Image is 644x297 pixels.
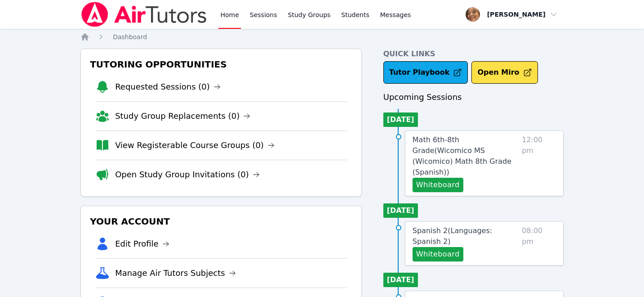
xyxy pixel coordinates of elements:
li: [DATE] [383,203,418,218]
span: Messages [380,10,411,19]
a: Tutor Playbook [383,61,468,84]
span: Dashboard [113,33,147,40]
span: 12:00 pm [522,135,556,192]
a: Edit Profile [115,238,169,250]
a: Dashboard [113,32,147,41]
button: Whiteboard [413,247,463,261]
a: Open Study Group Invitations (0) [115,168,260,181]
nav: Breadcrumb [80,32,564,41]
a: Math 6th-8th Grade(Wicomico MS (Wicomico) Math 8th Grade (Spanish)) [413,135,518,178]
li: [DATE] [383,273,418,287]
a: Requested Sessions (0) [115,81,221,93]
h3: Tutoring Opportunities [88,56,354,72]
span: 08:00 pm [522,225,556,261]
button: Whiteboard [413,178,463,192]
img: Air Tutors [80,2,208,27]
span: Math 6th-8th Grade ( Wicomico MS (Wicomico) Math 8th Grade (Spanish) ) [413,135,511,176]
h3: Your Account [88,213,354,229]
h4: Quick Links [383,49,564,59]
a: Spanish 2(Languages: Spanish 2) [413,225,518,247]
a: View Registerable Course Groups (0) [115,139,275,152]
span: Spanish 2 ( Languages: Spanish 2 ) [413,226,492,246]
a: Study Group Replacements (0) [115,110,250,122]
a: Manage Air Tutors Subjects [115,267,236,279]
h3: Upcoming Sessions [383,91,564,103]
li: [DATE] [383,112,418,127]
button: Open Miro [471,61,537,84]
